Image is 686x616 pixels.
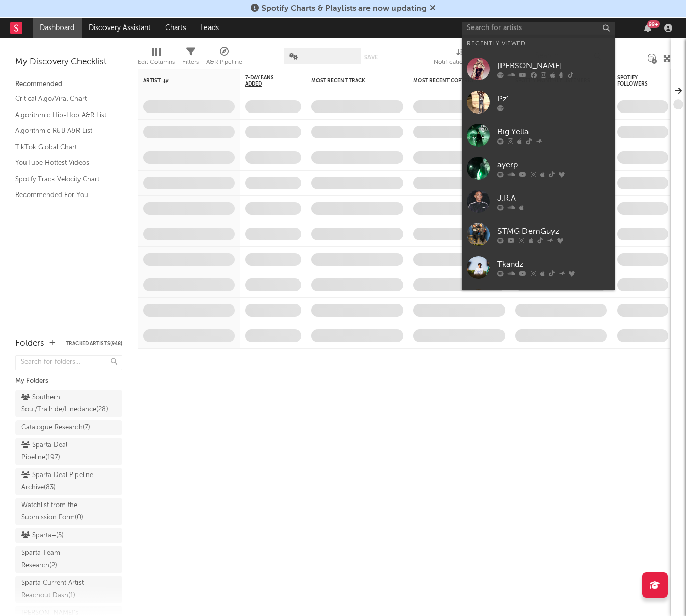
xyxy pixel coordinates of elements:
div: Southern Soul/Trailride/Linedance ( 28 ) [21,391,108,416]
div: 99 + [647,20,660,28]
div: Pz' [497,93,610,105]
a: Dashboard [33,18,82,38]
div: Sparta+ ( 5 ) [21,529,64,542]
div: Sparta Deal Pipeline Archive ( 83 ) [21,469,93,494]
div: J.R.A [497,192,610,204]
div: ayerp [497,159,610,171]
a: Recommended For You [15,189,112,201]
div: Tkandz [497,258,610,270]
button: Save [364,54,378,60]
input: Search for artists [462,22,615,35]
div: Catalogue Research ( 7 ) [21,422,90,434]
div: Big Yella [497,126,610,138]
a: YouTube Hottest Videos [15,157,112,169]
div: Notifications (Artist) [434,43,487,73]
span: 7-Day Fans Added [245,75,286,87]
div: Sparta Current Artist Reachout Dash ( 1 ) [21,577,93,602]
div: A&R Pipeline [206,43,242,73]
button: Tracked Artists(948) [66,341,122,346]
div: Filters [182,43,199,73]
div: Edit Columns [138,43,175,73]
a: Big Yella [462,119,615,152]
div: Folders [15,338,44,350]
a: J.R.A [462,185,615,218]
a: Discovery Assistant [82,18,158,38]
a: Pz' [462,86,615,119]
a: Sparta Current Artist Reachout Dash(1) [15,576,122,603]
a: TikTok Global Chart [15,142,112,153]
div: A&R Pipeline [206,56,242,68]
div: My Folders [15,375,122,387]
div: My Discovery Checklist [15,56,122,68]
div: Most Recent Track [311,78,388,84]
div: Edit Columns [138,56,175,68]
a: Tkandz [462,251,615,284]
a: Southern Soul/Trailride/Linedance(28) [15,390,122,417]
a: STMG DemGuyz [462,218,615,251]
span: Dismiss [430,5,436,13]
a: Sparta Team Research(2) [15,546,122,573]
a: Catalogue Research(7) [15,420,122,435]
button: 99+ [644,24,651,32]
a: Charts [158,18,193,38]
a: Critical Algo/Viral Chart [15,93,112,104]
div: Notifications (Artist) [434,56,487,68]
span: Spotify Charts & Playlists are now updating [261,5,427,13]
div: Most Recent Copyright [413,78,490,84]
div: [PERSON_NAME] [497,60,610,72]
div: Watchlist from the Submission Form ( 0 ) [21,499,93,524]
div: Spotify Followers [617,75,653,87]
a: Sparta Deal Pipeline(197) [15,438,122,465]
a: Sparta Deal Pipeline Archive(83) [15,468,122,495]
div: Sparta Deal Pipeline ( 197 ) [21,439,93,464]
a: Sparta+(5) [15,528,122,543]
a: [PERSON_NAME] [462,52,615,86]
a: Zo Trapalot [462,284,615,317]
div: STMG DemGuyz [497,225,610,237]
a: Watchlist from the Submission Form(0) [15,498,122,525]
a: ayerp [462,152,615,185]
a: Leads [193,18,226,38]
div: Recommended [15,78,122,91]
a: Algorithmic R&B A&R List [15,125,112,136]
a: Spotify Track Velocity Chart [15,174,112,185]
div: Artist [143,78,220,84]
div: Filters [182,56,199,68]
div: Sparta Team Research ( 2 ) [21,547,93,572]
input: Search for folders... [15,355,122,370]
a: Algorithmic Hip-Hop A&R List [15,109,112,121]
div: Recently Viewed [467,38,610,50]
